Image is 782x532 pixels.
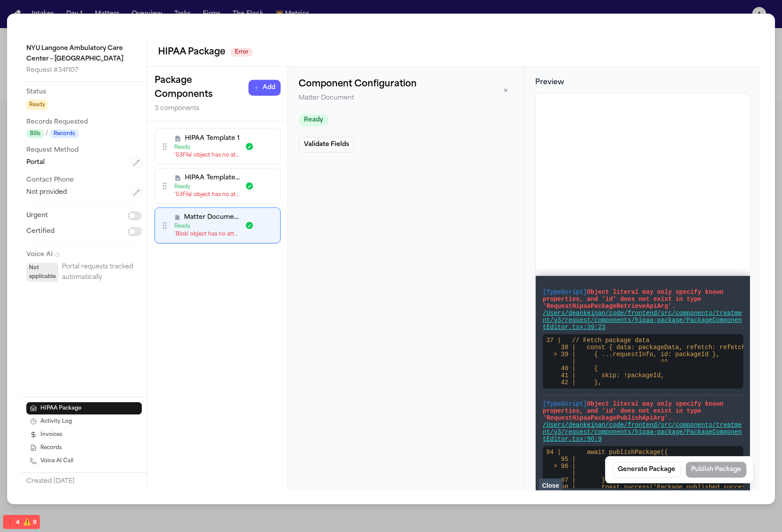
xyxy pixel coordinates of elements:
div: HIPAA Template 1Ready'S3File' object has no attribute 'content_type' [155,129,281,164]
span: Ready [26,100,48,110]
button: HIPAA Package [26,403,142,415]
p: Status [26,87,142,97]
div: 'Blob' object has no attribute 'file_content_type' [174,231,240,238]
span: Bills [26,129,44,138]
h3: Package Components [155,74,249,102]
span: HIPAA Template 2 [185,174,240,182]
p: Portal requests tracked automatically [62,262,142,283]
span: Activity Log [40,418,72,425]
span: Records [50,129,79,138]
div: Matter Document 3Ready'Blob' object has no attribute 'file_content_type' [155,207,281,243]
p: Request Method [26,145,142,156]
p: Created [DATE] [26,477,142,487]
div: Ready [174,183,240,190]
p: Request # 34f107 [26,65,142,76]
button: Validate Fields [299,137,354,153]
span: Invoices [40,432,62,439]
p: Records Requested [26,117,142,128]
p: Voice AI [26,250,53,260]
div: 'S3File' object has no attribute 'content_type' [174,191,240,198]
span: HIPAA Template 1 [185,134,240,143]
h2: HIPAA Package [158,45,225,59]
p: Certified [26,226,54,237]
button: Publish Package [686,462,746,478]
span: / [46,129,48,138]
span: Matter Document 3 [184,213,240,222]
button: Generate Package [613,462,681,478]
h3: Component Configuration [299,77,417,91]
p: Matter Document [299,93,417,104]
p: 3 components [155,104,281,114]
span: Ready [299,114,328,126]
p: NYU Langone Ambulatory Care Center – [GEOGRAPHIC_DATA] [26,43,142,64]
span: Not applicable [26,263,58,282]
button: Activity Log [26,416,142,428]
button: Invoices [26,429,142,441]
span: Portal [26,158,45,167]
iframe: Component Preview [535,93,751,496]
span: HIPAA Package [40,405,81,412]
div: Ready [174,223,240,230]
p: Contact Phone [26,175,142,186]
span: Voice AI Call [40,458,73,465]
p: Urgent [26,211,48,221]
div: Ready [174,144,240,151]
span: Not provided [26,188,67,197]
span: Error [231,48,253,57]
button: Add [249,80,281,96]
div: 'S3File' object has no attribute 'content_type' [174,152,240,159]
button: Records [26,442,142,454]
span: Records [40,445,62,452]
div: HIPAA Template 2Ready'S3File' object has no attribute 'content_type' [155,168,281,204]
button: Voice AI Call [26,455,142,468]
h4: Preview [535,77,751,88]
